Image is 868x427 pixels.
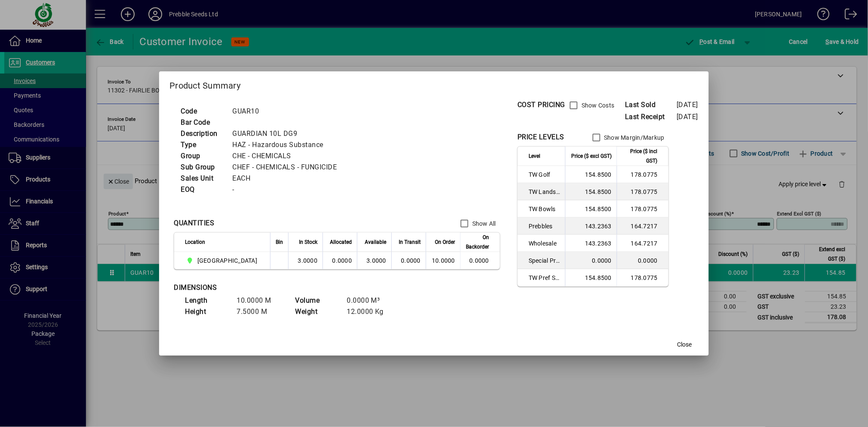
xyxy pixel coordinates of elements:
td: 178.0775 [617,183,668,200]
td: 3.0000 [357,252,391,269]
td: 12.0000 Kg [342,306,394,317]
span: Price ($ incl GST) [622,147,658,166]
span: Location [185,237,205,247]
span: On Backorder [466,233,489,252]
td: Height [181,306,232,317]
td: 143.2363 [565,235,617,252]
td: Group [176,151,228,162]
td: Code [176,106,228,117]
label: Show Margin/Markup [603,133,665,142]
span: [DATE] [677,113,699,121]
td: 0.0000 [460,252,500,269]
div: COST PRICING [517,100,565,110]
span: 0.0000 [401,257,421,264]
span: [GEOGRAPHIC_DATA] [197,256,257,265]
td: 164.7217 [617,235,668,252]
td: 178.0775 [617,269,668,286]
td: Description [176,128,228,139]
td: 0.0000 [617,252,668,269]
td: GUAR10 [228,106,347,117]
label: Show Costs [580,101,615,110]
span: Prebbles [529,222,560,230]
span: Price ($ excl GST) [571,151,612,161]
td: 178.0775 [617,200,668,218]
label: Show All [471,219,496,228]
span: TW Golf [529,170,560,179]
span: Level [529,151,540,161]
td: 0.0000 [565,252,617,269]
span: On Order [435,237,455,247]
span: Bin [276,237,283,247]
span: In Transit [399,237,421,247]
td: Type [176,139,228,151]
td: 0.0000 [323,252,357,269]
td: 3.0000 [288,252,323,269]
td: Sub Group [176,162,228,173]
span: Last Receipt [625,112,677,122]
td: 10.0000 M [232,295,284,306]
td: EOQ [176,184,228,195]
td: Volume [291,295,342,306]
td: Length [181,295,232,306]
td: Sales Unit [176,173,228,184]
span: TW Pref Sup [529,273,560,282]
td: GUARDIAN 10L DG9 [228,128,347,139]
td: 154.8500 [565,183,617,200]
span: In Stock [299,237,317,247]
span: TW Bowls [529,205,560,213]
span: Last Sold [625,100,677,110]
span: Special Price [529,256,560,265]
td: - [228,184,347,195]
td: 154.8500 [565,166,617,183]
div: DIMENSIONS [174,283,389,293]
td: 0.0000 M³ [342,295,394,306]
td: CHEF - CHEMICALS - FUNGICIDE [228,162,347,173]
span: CHRISTCHURCH [185,255,261,266]
span: 10.0000 [432,257,455,264]
td: 154.8500 [565,200,617,218]
td: HAZ - Hazardous Substance [228,139,347,151]
td: Bar Code [176,117,228,128]
td: 164.7217 [617,218,668,235]
span: Available [365,237,386,247]
span: Wholesale [529,239,560,248]
span: Close [677,340,692,349]
td: CHE - CHEMICALS [228,151,347,162]
td: 143.2363 [565,218,617,235]
td: 154.8500 [565,269,617,286]
td: 178.0775 [617,166,668,183]
span: Allocated [330,237,352,247]
span: [DATE] [677,101,699,109]
h2: Product Summary [159,71,708,96]
td: Weight [291,306,342,317]
div: QUANTITIES [174,218,214,228]
td: EACH [228,173,347,184]
span: TW Landscaper [529,187,560,196]
td: 7.5000 M [232,306,284,317]
button: Close [671,337,699,352]
div: PRICE LEVELS [517,132,564,142]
